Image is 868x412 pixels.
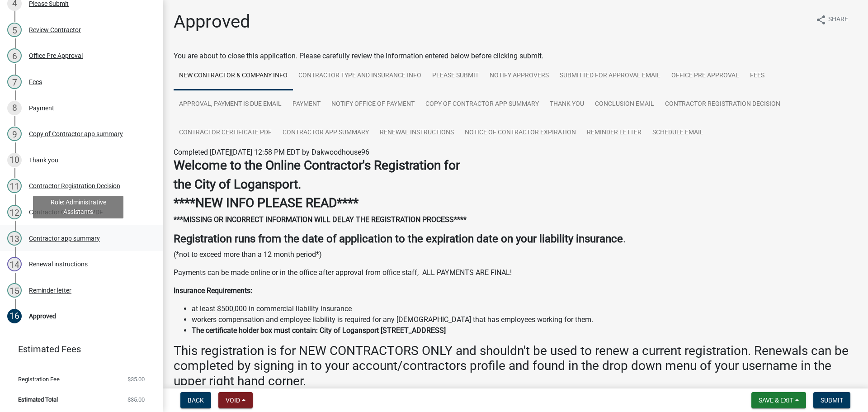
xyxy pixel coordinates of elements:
a: SUBMITTED FOR APPROVAL EMAIL [554,62,666,90]
button: Submit [813,392,850,408]
div: Review Contractor [29,27,81,33]
div: Contractor Certificate PDF [29,209,103,215]
li: workers compensation and employee liability is required for any [DEMOGRAPHIC_DATA] that has emplo... [192,314,857,325]
div: 8 [7,101,22,115]
a: New Contractor & Company Info [174,62,293,90]
div: Please Submit [29,0,69,7]
span: Save & Exit [759,397,793,404]
span: Submit [821,397,843,404]
div: Contractor app summary [29,235,100,242]
div: 9 [7,127,22,141]
button: shareShare [808,11,855,28]
a: Contractor app summary [277,118,374,147]
span: Registration Fee [18,376,60,382]
strong: the City of Logansport. [174,177,301,192]
strong: Welcome to the Online Contractor's Registration for [174,158,460,173]
div: Role: Administrative Assistants [33,196,123,218]
p: Payments can be made online or in the office after approval from office staff, ALL PAYMENTS ARE F... [174,267,857,278]
div: Renewal instructions [29,261,88,267]
div: Thank you [29,157,58,163]
div: 15 [7,283,22,298]
div: 11 [7,179,22,193]
a: Notice of Contractor Expiration [459,118,581,147]
li: at least $500,000 in commercial liability insurance [192,303,857,314]
span: Void [226,397,240,404]
span: Back [188,397,204,404]
div: 16 [7,309,22,323]
div: 7 [7,75,22,89]
a: Contractor Certificate PDF [174,118,277,147]
div: Contractor Registration Decision [29,183,120,189]
span: Share [828,14,848,25]
h3: This registration is for NEW CONTRACTORS ONLY and shouldn't be used to renew a current registrati... [174,343,857,389]
p: (*not to exceed more than a 12 month period*) [174,249,857,260]
div: Copy of Contractor app summary [29,131,123,137]
span: $35.00 [127,397,145,403]
div: 14 [7,257,22,271]
a: Notify Office of payment [326,90,420,119]
div: 13 [7,231,22,246]
div: Reminder letter [29,287,71,294]
a: Office Pre Approval [666,62,745,90]
div: 6 [7,48,22,63]
span: $35.00 [127,376,145,382]
span: Completed [DATE][DATE] 12:58 PM EDT by Dakwoodhouse96 [174,148,369,156]
div: Payment [29,105,54,111]
a: Copy of Contractor app summary [420,90,544,119]
a: Schedule Email [647,118,709,147]
strong: The certificate holder box must contain: City of Logansport [STREET_ADDRESS] [192,326,446,335]
i: share [816,14,826,25]
div: Fees [29,79,42,85]
h1: Approved [174,11,250,33]
button: Save & Exit [751,392,806,408]
a: Renewal instructions [374,118,459,147]
div: 10 [7,153,22,167]
div: 12 [7,205,22,219]
div: Office Pre Approval [29,52,83,59]
a: Reminder letter [581,118,647,147]
strong: Registration runs from the date of application to the expiration date on your liability insurance [174,232,623,245]
a: Contractor Registration Decision [660,90,786,119]
a: Notify Approvers [484,62,554,90]
div: 5 [7,23,22,37]
a: Fees [745,62,770,90]
a: Conclusion Email [590,90,660,119]
a: Estimated Fees [7,340,148,358]
a: Thank you [544,90,590,119]
button: Back [180,392,211,408]
a: Please Submit [427,62,484,90]
button: Void [218,392,253,408]
span: Estimated Total [18,397,58,403]
a: Contractor Type and Insurance Info [293,62,427,90]
div: Approved [29,313,56,319]
strong: Insurance Requirements: [174,286,252,295]
h4: . [174,232,857,246]
a: Approval, Payment is due email [174,90,287,119]
strong: ***MISSING OR INCORRECT INFORMATION WILL DELAY THE REGISTRATION PROCESS**** [174,215,467,224]
a: Payment [287,90,326,119]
